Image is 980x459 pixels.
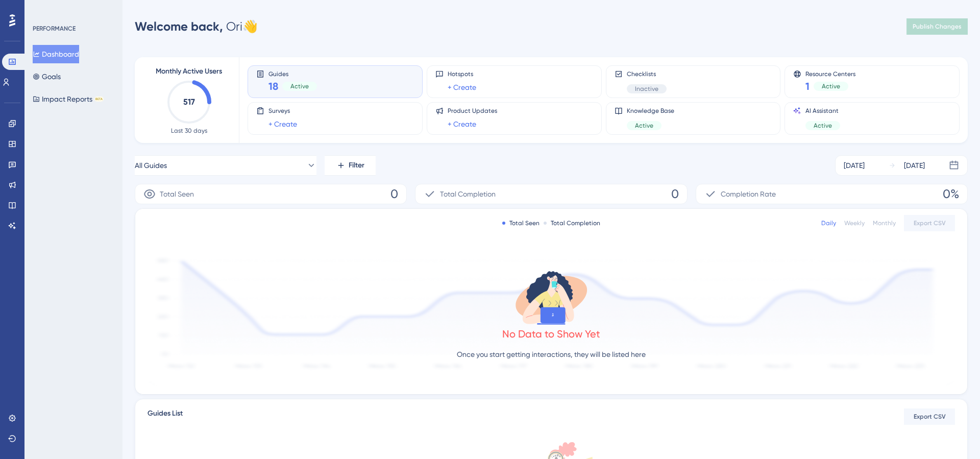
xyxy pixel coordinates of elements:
div: Total Seen [502,219,540,227]
button: All Guides [135,155,316,176]
span: Publish Changes [913,22,962,31]
div: [DATE] [904,159,925,172]
span: Inactive [635,85,658,93]
span: Knowledge Base [627,107,674,115]
span: Completion Rate [721,188,776,200]
span: Total Seen [160,188,194,200]
a: + Create [448,118,476,130]
span: Export CSV [914,219,946,227]
p: Once you start getting interactions, they will be listed here [457,348,646,360]
span: 0 [671,186,679,202]
div: No Data to Show Yet [502,327,600,341]
span: Filter [349,159,364,172]
div: Ori 👋 [135,18,258,35]
span: Resource Centers [805,70,855,77]
span: Hotspots [448,70,476,78]
a: + Create [268,118,297,130]
span: Last 30 days [171,127,207,135]
span: All Guides [135,159,167,172]
button: Export CSV [904,408,955,425]
button: Publish Changes [906,18,968,35]
button: Goals [33,67,61,86]
span: Active [635,122,653,130]
a: + Create [448,81,476,93]
span: Monthly Active Users [156,65,222,78]
button: Filter [325,155,376,176]
span: Product Updates [448,107,497,115]
button: Dashboard [33,45,79,63]
span: Surveys [268,107,297,115]
text: 517 [183,97,195,107]
div: PERFORMANCE [33,25,76,33]
button: Export CSV [904,215,955,231]
span: AI Assistant [805,107,840,115]
div: BETA [94,96,104,102]
div: Daily [821,219,836,227]
span: Total Completion [440,188,496,200]
span: Active [814,122,832,130]
span: 0 [390,186,398,202]
span: Active [822,82,840,90]
div: Weekly [844,219,865,227]
button: Impact ReportsBETA [33,90,104,108]
span: Guides [268,70,317,77]
span: 0% [943,186,959,202]
span: Export CSV [914,413,946,421]
span: 18 [268,79,278,93]
div: Total Completion [544,219,600,227]
div: Monthly [873,219,896,227]
span: Active [290,82,309,90]
span: Welcome back, [135,19,223,34]
div: [DATE] [844,159,865,172]
span: 1 [805,79,810,93]
span: Guides List [148,407,183,426]
span: Checklists [627,70,667,78]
